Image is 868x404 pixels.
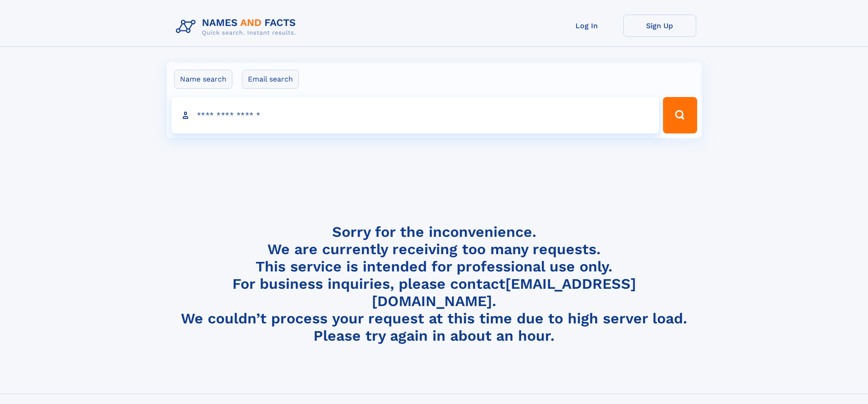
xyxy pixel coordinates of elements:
[663,97,697,133] button: Search Button
[623,15,696,37] a: Sign Up
[172,223,696,345] h4: Sorry for the inconvenience. We are currently receiving too many requests. This service is intend...
[372,275,636,310] a: [EMAIL_ADDRESS][DOMAIN_NAME]
[174,70,232,89] label: Name search
[172,15,303,39] img: Logo Names and Facts
[550,15,623,37] a: Log In
[171,97,659,133] input: search input
[242,70,299,89] label: Email search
